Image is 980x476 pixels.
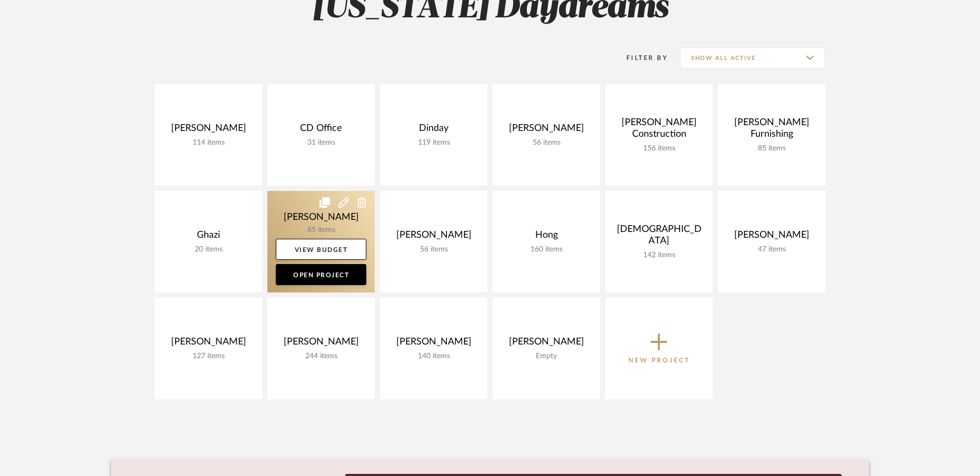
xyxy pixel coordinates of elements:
button: New Project [605,298,713,399]
div: [PERSON_NAME] [501,123,592,138]
div: 56 items [501,138,592,147]
div: Ghazi [163,229,254,245]
div: CD Office [276,123,366,138]
div: 56 items [388,245,479,254]
div: Dinday [388,123,479,138]
div: 156 items [614,144,704,153]
div: 119 items [388,138,479,147]
a: View Budget [276,239,366,260]
div: [PERSON_NAME] Construction [614,117,704,144]
div: 142 items [614,251,704,260]
div: [PERSON_NAME] [388,336,479,352]
div: Hong [501,229,592,245]
div: [PERSON_NAME] [726,229,817,245]
div: [PERSON_NAME] [163,336,254,352]
div: [PERSON_NAME] [501,336,592,352]
div: 160 items [501,245,592,254]
div: [DEMOGRAPHIC_DATA] [614,224,704,251]
div: [PERSON_NAME] [276,336,366,352]
div: Empty [501,352,592,361]
div: 140 items [388,352,479,361]
div: 31 items [276,138,366,147]
p: New Project [628,355,690,366]
div: 47 items [726,245,817,254]
div: 114 items [163,138,254,147]
div: 85 items [726,144,817,153]
div: 244 items [276,352,366,361]
div: Filter By [613,53,668,63]
div: 127 items [163,352,254,361]
div: 20 items [163,245,254,254]
div: [PERSON_NAME] [388,229,479,245]
div: [PERSON_NAME] [163,123,254,138]
div: [PERSON_NAME] Furnishing [726,117,817,144]
a: Open Project [276,264,366,285]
